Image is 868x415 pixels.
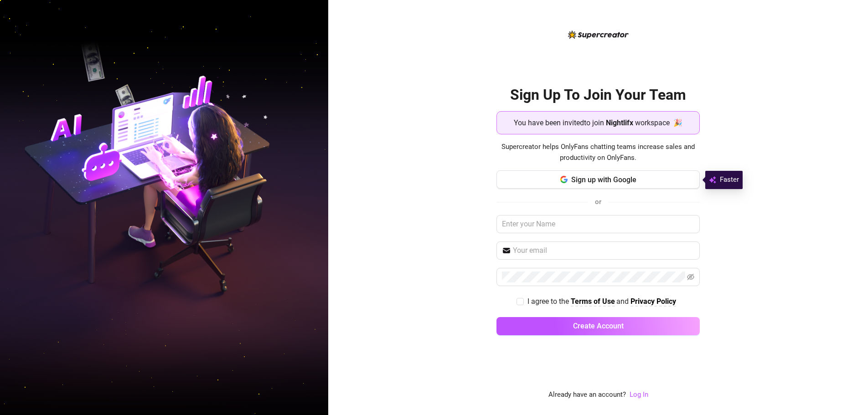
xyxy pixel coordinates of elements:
[571,297,615,306] strong: Terms of Use
[630,389,648,400] a: Log In
[709,174,716,185] img: svg%3e
[496,142,700,163] span: Supercreator helps OnlyFans chatting teams increase sales and productivity on OnlyFans.
[635,117,682,128] span: workspace 🎉
[606,118,633,127] strong: Nightlifx
[573,322,624,330] span: Create Account
[630,390,648,399] a: Log In
[630,297,676,307] a: Privacy Policy
[571,297,615,307] a: Terms of Use
[527,297,571,306] span: I agree to the
[687,273,694,281] span: eye-invisible
[568,31,629,39] img: logo-BBDzfeDw.svg
[630,297,676,306] strong: Privacy Policy
[571,175,636,184] span: Sign up with Google
[496,317,700,335] button: Create Account
[496,170,700,189] button: Sign up with Google
[496,86,700,104] h2: Sign Up To Join Your Team
[513,245,694,256] input: Your email
[595,198,601,206] span: or
[496,215,700,233] input: Enter your Name
[616,297,630,306] span: and
[514,117,604,128] span: You have been invited to join
[548,389,626,400] span: Already have an account?
[720,174,739,185] span: Faster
